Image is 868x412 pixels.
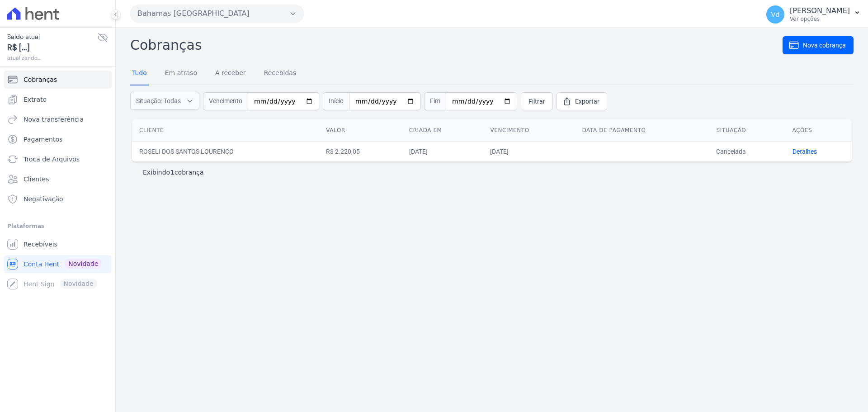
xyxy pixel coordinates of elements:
[65,259,102,269] span: Novidade
[7,42,97,54] span: R$ [...]
[557,92,607,110] a: Exportar
[319,141,401,161] td: R$ 2.220,05
[130,62,149,85] a: Tudo
[319,119,401,142] th: Valor
[528,97,545,106] span: Filtrar
[759,2,868,27] button: Vd [PERSON_NAME] Ver opções
[24,115,84,124] span: Nova transferência
[4,255,112,273] a: Conta Hent Novidade
[24,194,63,204] span: Negativação
[203,92,248,110] span: Vencimento
[170,169,175,176] b: 1
[7,71,108,293] nav: Sidebar
[424,92,446,110] span: Fim
[793,148,817,155] a: Detalhes
[771,11,779,18] span: Vd
[575,97,599,106] span: Exportar
[163,62,199,85] a: Em atraso
[4,235,112,253] a: Recebíveis
[323,92,349,110] span: Início
[709,141,785,161] td: Cancelada
[790,15,850,23] p: Ver opções
[24,175,49,184] span: Clientes
[4,170,112,188] a: Clientes
[709,119,785,142] th: Situação
[7,32,97,42] span: Saldo atual
[7,54,97,62] span: atualizando...
[803,41,846,50] span: Nova cobrança
[4,130,112,148] a: Pagamentos
[24,155,80,164] span: Troca de Arquivos
[402,141,483,161] td: [DATE]
[785,119,852,142] th: Ações
[24,95,47,104] span: Extrato
[24,240,57,249] span: Recebíveis
[483,141,575,161] td: [DATE]
[136,96,181,105] span: Situação: Todas
[213,62,248,85] a: A receber
[262,62,298,85] a: Recebidas
[24,260,59,269] span: Conta Hent
[130,92,199,110] button: Situação: Todas
[4,71,112,89] a: Cobranças
[4,190,112,208] a: Negativação
[7,221,108,232] div: Plataformas
[790,6,850,15] p: [PERSON_NAME]
[24,135,62,144] span: Pagamentos
[783,36,854,54] a: Nova cobrança
[132,119,319,142] th: Cliente
[575,119,709,142] th: Data de pagamento
[130,35,783,55] h2: Cobranças
[130,5,304,23] button: Bahamas [GEOGRAPHIC_DATA]
[4,90,112,109] a: Extrato
[521,92,553,110] a: Filtrar
[132,141,319,161] td: ROSELI DOS SANTOS LOURENCO
[483,119,575,142] th: Vencimento
[402,119,483,142] th: Criada em
[143,168,204,177] p: Exibindo cobrança
[4,110,112,128] a: Nova transferência
[4,150,112,168] a: Troca de Arquivos
[24,75,57,84] span: Cobranças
